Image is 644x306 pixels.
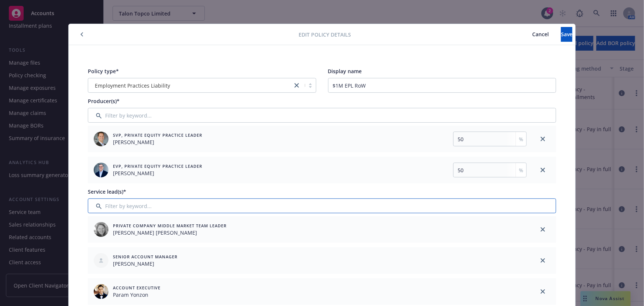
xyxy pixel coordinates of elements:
span: [PERSON_NAME] [113,138,202,146]
button: Cancel [520,27,561,42]
a: close [292,81,301,90]
span: Employment Practices Liability [95,82,170,89]
input: Filter by keyword... [88,198,556,213]
a: close [538,287,547,296]
span: Cancel [532,31,549,38]
span: Producer(s)* [88,98,120,105]
span: Display name [328,68,362,75]
button: Save [561,27,572,42]
a: close [538,225,547,234]
span: Save [561,31,572,38]
span: Policy type* [88,68,119,75]
a: close [538,256,547,265]
img: employee photo [94,284,109,299]
a: close [538,135,547,143]
span: [PERSON_NAME] [113,260,178,268]
span: Edit policy details [299,31,351,38]
img: employee photo [94,132,109,146]
span: Param Yonzon [113,291,161,299]
span: Employment Practices Liability [92,82,289,89]
span: % [519,135,523,143]
span: SVP, Private Equity Practice Leader [113,132,202,138]
span: [PERSON_NAME] [113,169,202,177]
span: Account Executive [113,285,161,291]
span: Senior Account Manager [113,254,178,260]
input: Filter by keyword... [88,108,556,123]
span: Service lead(s)* [88,188,126,195]
img: employee photo [94,163,109,177]
span: Private Company Middle Market Team Leader [113,222,227,229]
a: close [538,166,547,174]
img: employee photo [94,222,109,237]
span: EVP, Private Equity Practice Leader [113,163,202,169]
span: % [519,166,523,174]
span: [PERSON_NAME] [PERSON_NAME] [113,229,227,237]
